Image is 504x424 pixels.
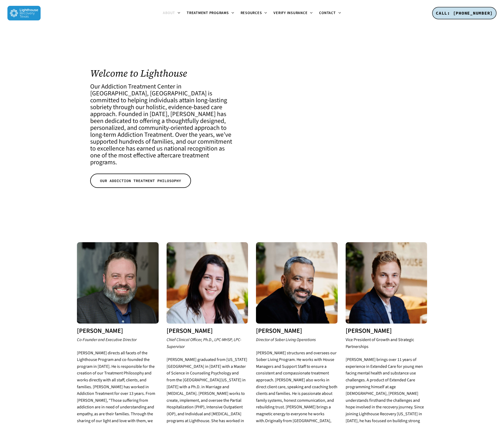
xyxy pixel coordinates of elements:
span: Treatment Programs [187,10,229,16]
a: About [160,11,184,15]
img: Lighthouse Recovery Texas [7,6,41,20]
a: Contact [316,11,344,15]
em: Chief Clinical Officer, Ph.D., LPC-MHSP, LPC-Supervisor [167,337,241,350]
a: Resources [237,11,271,15]
a: Verify Insurance [270,11,316,15]
em: Director of Sober Living Operations [256,337,316,343]
span: OUR ADDICTION TREATMENT PHILOSOPHY [100,178,181,183]
h3: [PERSON_NAME] [346,328,427,334]
h3: [PERSON_NAME] [77,328,159,334]
a: CALL: [PHONE_NUMBER] [432,7,497,20]
h4: Our Addiction Treatment Center in [GEOGRAPHIC_DATA], [GEOGRAPHIC_DATA] is committed to helping in... [90,83,235,166]
em: Co-Founder and Executive Director [77,337,137,343]
span: CALL: [PHONE_NUMBER] [436,10,493,16]
h3: [PERSON_NAME] [256,328,338,334]
h1: Welcome to Lighthouse [90,68,235,79]
a: OUR ADDICTION TREATMENT PHILOSOPHY [90,174,191,188]
i: Vice President of Growth and Strategic Partnerships [346,337,414,350]
span: Contact [319,10,336,16]
h3: [PERSON_NAME] [167,328,248,334]
a: Treatment Programs [184,11,237,15]
span: Verify Insurance [273,10,307,16]
span: About [163,10,175,16]
span: Resources [241,10,262,16]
